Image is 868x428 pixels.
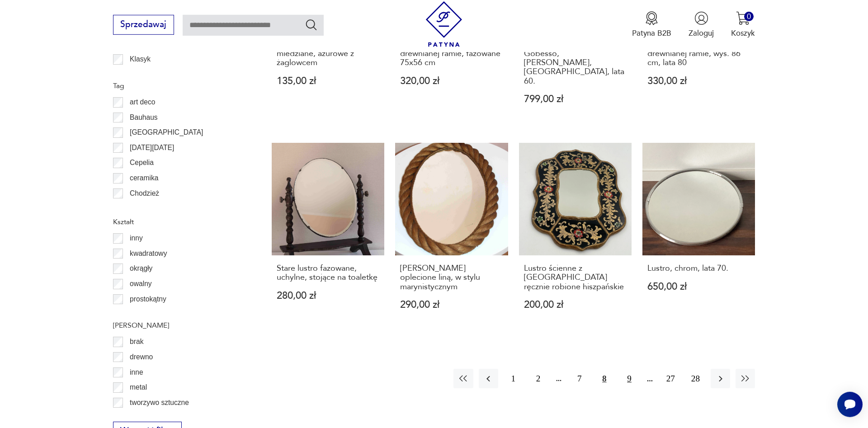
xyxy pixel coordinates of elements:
[632,11,671,38] button: Patyna B2B
[113,80,246,92] p: Tag
[837,392,863,417] iframe: Smartsupp widget button
[524,94,627,104] p: 799,00 zł
[130,397,189,409] p: tworzywo sztuczne
[113,22,174,29] a: Sprzedawaj
[130,127,203,138] p: [GEOGRAPHIC_DATA]
[694,11,708,25] img: Ikonka użytkownika
[130,248,167,259] p: kwadratowy
[277,291,380,301] p: 280,00 zł
[130,263,152,274] p: okrągły
[130,53,151,65] p: Klasyk
[277,40,380,67] h3: Modernistyczne lusterko miedziane, ażurowe z żaglowcem
[130,157,154,169] p: Cepelia
[272,143,384,331] a: Stare lustro fazowane, uchylne, stojące na toaletkęStare lustro fazowane, uchylne, stojące na toa...
[395,143,508,331] a: Lustro oplecione liną, w stylu marynistycznym[PERSON_NAME] oplecione liną, w stylu marynistycznym...
[400,76,503,86] p: 320,00 zł
[689,11,714,38] button: Zaloguj
[647,264,750,273] h3: Lustro, chrom, lata 70.
[632,28,671,38] p: Patyna B2B
[400,264,503,292] h3: [PERSON_NAME] oplecione liną, w stylu marynistycznym
[113,320,246,331] p: [PERSON_NAME]
[686,369,705,388] button: 28
[524,264,627,292] h3: Lustro ścienne z [GEOGRAPHIC_DATA] ręcznie robione hiszpańskie
[400,300,503,310] p: 290,00 zł
[130,278,152,290] p: owalny
[130,112,158,123] p: Bauhaus
[130,367,143,378] p: inne
[130,172,158,184] p: ceramika
[632,11,671,38] a: Ikona medaluPatyna B2B
[130,96,155,108] p: art deco
[400,40,503,67] h3: Lustro wiszące w ciemnej drewnianej ramie, fazowane 75x56 cm
[594,369,614,388] button: 8
[736,11,750,25] img: Ikona koszyka
[130,336,143,348] p: brak
[647,76,750,86] p: 330,00 zł
[524,300,627,310] p: 200,00 zł
[619,369,639,388] button: 9
[731,11,755,38] button: 0Koszyk
[731,28,755,38] p: Koszyk
[113,15,174,35] button: Sprzedawaj
[570,369,589,388] button: 7
[519,143,632,331] a: Lustro ścienne z Peru ręcznie robione hiszpańskieLustro ścienne z [GEOGRAPHIC_DATA] ręcznie robio...
[277,264,380,282] h3: Stare lustro fazowane, uchylne, stojące na toaletkę
[661,369,680,388] button: 27
[528,369,548,388] button: 2
[130,293,166,305] p: prostokątny
[130,142,174,154] p: [DATE][DATE]
[130,351,153,363] p: drewno
[130,188,159,199] p: Chodzież
[421,1,467,47] img: Patyna - sklep z meblami i dekoracjami vintage
[524,40,627,86] h3: Lusterko, Creaciones Gobesso, [PERSON_NAME], [GEOGRAPHIC_DATA], lata 60.
[689,28,714,38] p: Zaloguj
[647,282,750,292] p: 650,00 zł
[130,232,143,244] p: inny
[744,12,754,21] div: 0
[642,143,755,331] a: Lustro, chrom, lata 70.Lustro, chrom, lata 70.650,00 zł
[277,76,380,86] p: 135,00 zł
[113,216,246,228] p: Kształt
[130,381,147,393] p: metal
[305,18,318,31] button: Szukaj
[645,11,659,25] img: Ikona medalu
[504,369,523,388] button: 1
[647,40,750,67] h3: [PERSON_NAME] w drewnianej ramie, wys. 86 cm, lata 80
[130,202,157,214] p: Ćmielów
